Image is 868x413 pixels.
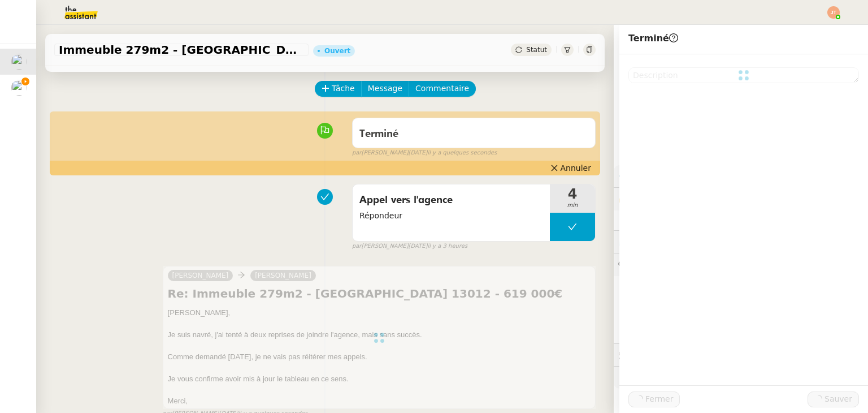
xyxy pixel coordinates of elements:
span: Tâche [332,82,355,95]
img: users%2FSADz3OCgrFNaBc1p3ogUv5k479k1%2Favatar%2Fccbff511-0434-4584-b662-693e5a00b7b7 [11,54,27,70]
span: il y a quelques secondes [427,148,497,158]
div: ⏲️Tâches 30:08 [614,231,868,253]
span: Statut [526,46,547,54]
div: Ouvert [324,48,350,54]
button: Message [361,81,409,97]
button: Commentaire [409,81,476,97]
span: il y a 3 heures [427,242,467,251]
span: Message [368,82,402,95]
button: Fermer [628,392,680,407]
span: min [550,201,595,210]
div: 🔐Données client [614,188,868,210]
span: Appel vers l'agence [359,192,543,209]
button: Tâche [315,81,362,97]
button: Sauver [808,392,859,407]
div: 🕵️Autres demandes en cours [614,344,868,366]
span: 4 [550,187,595,201]
img: svg [827,6,840,19]
span: par [352,148,362,158]
span: 💬 [618,260,711,269]
span: 🔐 [618,192,692,205]
button: Annuler [546,162,596,174]
span: 🕵️ [618,350,739,359]
small: [PERSON_NAME][DATE] [352,148,497,158]
div: ⚙️Procédures [614,165,868,187]
div: 💬Commentaires 2 [614,253,868,276]
span: ⏲️ [618,237,701,246]
span: Terminé [359,129,398,139]
div: 🧴Autres [614,367,868,389]
span: Commentaire [415,82,469,95]
span: Terminé [628,33,678,44]
span: Répondeur [359,209,543,222]
span: Annuler [561,162,591,174]
span: par [352,242,362,251]
span: ⚙️ [618,170,677,183]
img: users%2FdHO1iM5N2ObAeWsI96eSgBoqS9g1%2Favatar%2Fdownload.png [11,80,27,96]
span: Immeuble 279m2 - [GEOGRAPHIC_DATA] 13012 - 619 000€ [59,44,304,55]
small: [PERSON_NAME][DATE] [352,242,467,251]
span: 🧴 [618,373,653,382]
